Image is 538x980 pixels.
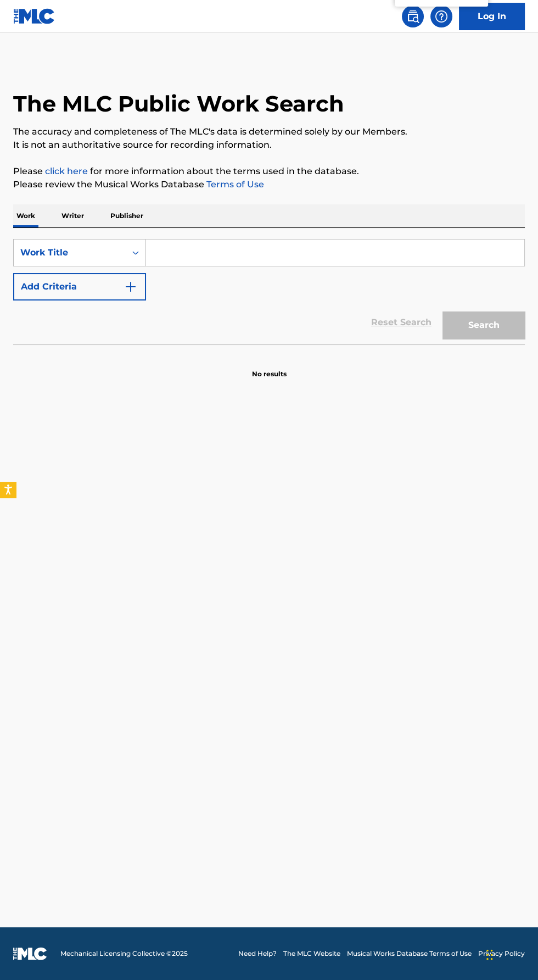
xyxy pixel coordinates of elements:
p: Publisher [107,204,147,227]
p: Please for more information about the terms used in the database. [13,165,525,178]
a: click here [45,166,88,176]
img: logo [13,947,47,960]
iframe: Chat Widget [483,927,538,980]
a: Privacy Policy [478,949,525,959]
div: Drag [486,938,493,971]
a: Musical Works Database Terms of Use [347,949,472,959]
span: Mechanical Licensing Collective © 2025 [60,949,188,959]
a: The MLC Website [283,949,340,959]
button: Add Criteria [13,273,146,300]
a: Need Help? [238,949,277,959]
img: MLC Logo [13,8,55,24]
form: Search Form [13,239,525,344]
p: Work [13,204,38,227]
p: Writer [58,204,87,227]
p: It is not an authoritative source for recording information. [13,138,525,152]
p: Please review the Musical Works Database [13,178,525,191]
a: Log In [459,3,525,30]
p: The accuracy and completeness of The MLC's data is determined solely by our Members. [13,125,525,138]
div: Help [430,5,452,27]
a: Terms of Use [204,179,264,190]
img: help [435,10,448,23]
div: Work Title [20,246,119,259]
a: Public Search [402,5,424,27]
img: 9d2ae6d4665cec9f34b9.svg [124,280,137,293]
img: search [406,10,419,23]
h1: The MLC Public Work Search [13,90,344,118]
p: No results [252,356,287,379]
